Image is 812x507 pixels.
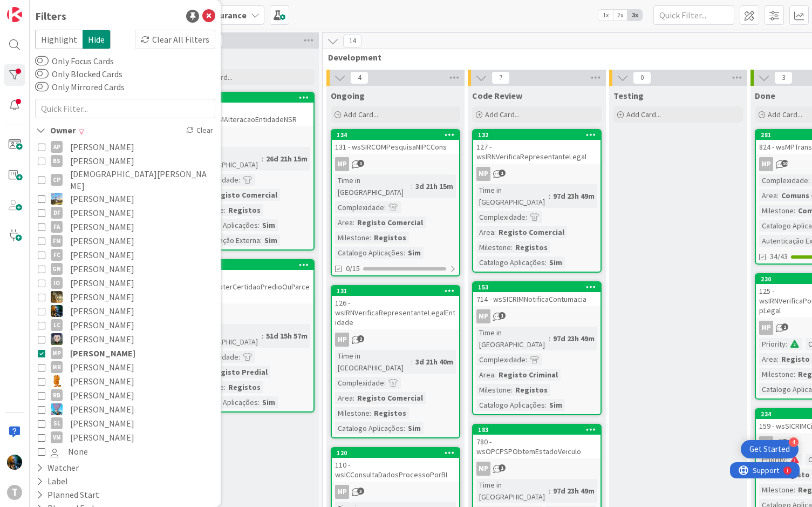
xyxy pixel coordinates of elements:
div: 3d 21h 40m [413,356,456,368]
div: 101 [191,94,313,102]
div: 97d 23h 49m [550,333,597,344]
div: Registos [226,204,263,216]
img: Visit kanbanzone.com [7,7,22,22]
div: 839 - wsSIRPObterCertidaoPredioOuParcelas [186,270,313,303]
button: FA [PERSON_NAME] [38,220,213,234]
input: Quick Filter... [35,99,215,118]
span: 1 [499,464,506,471]
div: Registo Predial [209,366,270,378]
div: FA [51,221,63,233]
a: 101794 - wsSIRCOMAlteracaoEntidadeNSRMPTime in [GEOGRAPHIC_DATA]:26d 21h 15mComplexidade:Area:Reg... [185,92,315,251]
span: [PERSON_NAME] [70,192,134,206]
div: 153 [473,282,601,292]
div: 131 [332,286,459,296]
div: 26d 21h 15m [263,153,310,165]
button: FM [PERSON_NAME] [38,234,213,248]
div: Sim [260,396,278,408]
span: 10 [781,160,788,167]
span: [PERSON_NAME] [70,416,134,430]
div: LC [51,319,63,331]
span: Add Card... [344,110,378,119]
div: 183 [473,425,601,435]
span: 2 [357,335,364,342]
button: RL [PERSON_NAME] [38,374,213,388]
div: Catalogo Aplicações [335,422,404,434]
span: Code Review [472,90,522,101]
div: 134131 - wsSIRCOMPesquisaNIPCCons [332,130,459,154]
span: : [238,351,240,363]
div: 183780 - wsOPCPSPObtemEstadoVeiculo [473,425,601,458]
div: 132 [478,131,601,139]
div: MP [473,462,601,476]
div: MP [335,485,349,499]
div: 120 [332,448,459,458]
img: JC [51,305,63,317]
a: 325839 - wsSIRPObterCertidaoPredioOuParcelasMPTime in [GEOGRAPHIC_DATA]:51d 15h 57mComplexidade:A... [185,259,315,413]
span: : [794,484,795,496]
span: : [238,174,240,186]
div: Registo Comercial [354,392,426,404]
div: DF [51,207,63,219]
div: Milestone [335,232,370,244]
div: MP [759,436,773,450]
button: Only Mirrored Cards [35,82,49,92]
div: Time in [GEOGRAPHIC_DATA] [335,174,411,198]
span: : [511,384,513,396]
span: : [404,247,405,259]
span: [PERSON_NAME] [70,290,134,304]
div: MP [759,321,773,335]
span: : [411,356,413,368]
div: MP [186,130,313,144]
div: FM [51,235,63,247]
span: : [262,153,263,165]
div: Sim [405,422,424,434]
div: T [7,485,22,500]
div: Sim [260,219,278,231]
span: : [258,219,260,231]
img: SF [51,403,63,415]
a: 153714 - wsSICRIMNotificaContumaciaMPTime in [GEOGRAPHIC_DATA]:97d 23h 49mComplexidade:Area:Regis... [472,281,602,415]
div: Sim [547,399,565,411]
span: [PERSON_NAME] [70,140,134,154]
div: Time in [GEOGRAPHIC_DATA] [476,479,549,503]
span: Ongoing [331,90,365,101]
span: [PERSON_NAME] [70,262,134,276]
button: SF [PERSON_NAME] [38,402,213,416]
span: : [511,241,513,253]
div: 131 - wsSIRCOMPesquisaNIPCCons [332,140,459,154]
div: Autenticação Externa [189,234,260,246]
img: JC [7,455,22,470]
div: Milestone [476,384,511,396]
div: Catalogo Aplicações [335,247,404,259]
div: 4 [789,437,799,447]
span: : [777,190,779,201]
span: 3 [774,71,793,84]
div: 325 [186,260,313,270]
div: RB [51,389,63,401]
div: 153 [478,283,601,291]
span: : [808,174,810,186]
button: CP [DEMOGRAPHIC_DATA][PERSON_NAME] [38,168,213,192]
div: Registos [371,232,409,244]
button: VM [PERSON_NAME] [38,430,213,444]
div: 97d 23h 49m [550,190,597,202]
span: [PERSON_NAME] [70,388,134,402]
div: 714 - wsSICRIMNotificaContumacia [473,292,601,306]
button: JC [PERSON_NAME] [38,290,213,304]
div: 131126 - wsIRNVerificaRepresentanteLegalEntidade [332,286,459,329]
div: Clear [184,124,215,137]
div: 325839 - wsSIRPObterCertidaoPredioOuParcelas [186,260,313,303]
button: AP [PERSON_NAME] [38,140,213,154]
div: 153714 - wsSICRIMNotificaContumacia [473,282,601,306]
div: MP [186,307,313,321]
div: 126 - wsIRNVerificaRepresentanteLegalEntidade [332,296,459,329]
span: 1 [781,323,788,330]
span: Done [755,90,775,101]
button: BS [PERSON_NAME] [38,154,213,168]
span: [PERSON_NAME] [70,234,134,248]
span: 1 [499,312,506,319]
label: Only Mirrored Cards [35,80,125,93]
div: Complexidade [759,174,808,186]
div: Registos [226,381,263,393]
span: 7 [492,71,510,84]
